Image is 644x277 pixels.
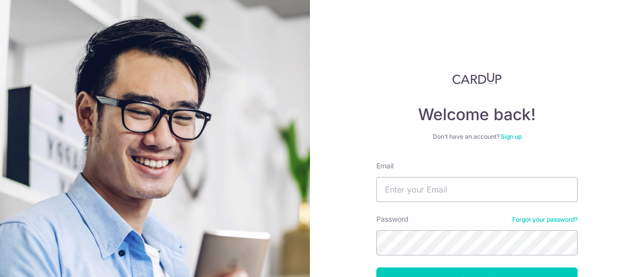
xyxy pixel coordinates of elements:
[452,72,502,84] img: CardUp Logo
[512,216,578,224] a: Forgot your password?
[376,214,409,224] label: Password
[376,133,578,141] div: Don’t have an account?
[501,133,522,140] a: Sign up
[376,161,393,171] label: Email
[376,177,578,202] input: Enter your Email
[376,105,578,125] h4: Welcome back!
